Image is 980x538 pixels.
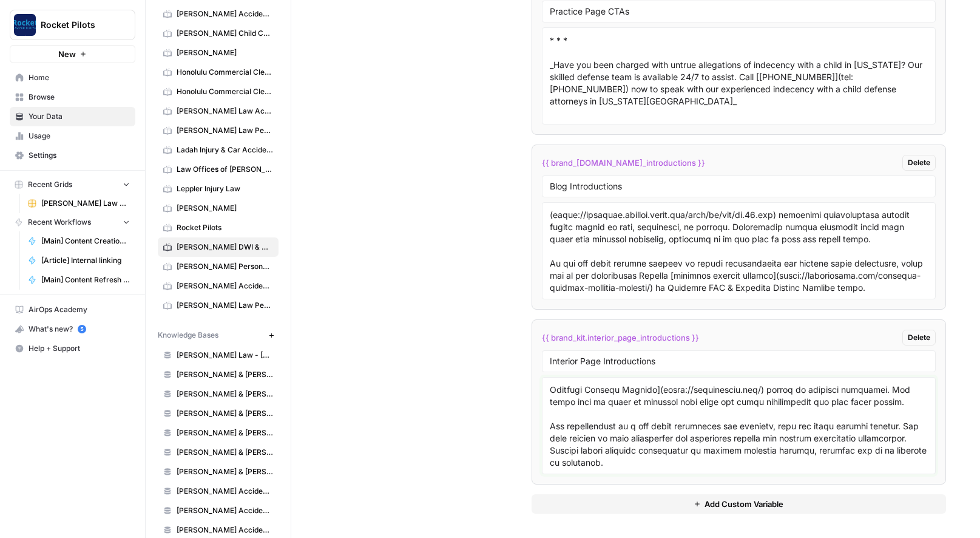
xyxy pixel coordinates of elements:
[705,498,783,510] span: Add Custom Variable
[158,4,279,24] a: [PERSON_NAME] Accident Attorneys
[177,145,273,155] span: Ladah Injury & Car Accident Lawyers [GEOGRAPHIC_DATA]
[177,47,273,58] span: [PERSON_NAME]
[542,332,699,344] span: {{ brand_kit.interior_page_introductions }}
[158,365,279,384] a: [PERSON_NAME] & [PERSON_NAME] - Florissant
[158,330,218,341] span: Knowledge Bases
[158,346,279,365] a: [PERSON_NAME] Law - [GEOGRAPHIC_DATA]
[158,199,279,218] a: [PERSON_NAME]
[29,304,130,315] span: AirOps Academy
[10,319,135,339] button: What's new? 5
[177,86,273,97] span: Honolulu Commercial Cleaning
[158,63,279,82] a: Honolulu Commercial Cleaning
[10,339,135,358] button: Help + Support
[158,237,279,257] a: [PERSON_NAME] DWI & Criminal Defense Lawyers
[58,48,76,60] span: New
[29,111,130,122] span: Your Data
[10,146,135,165] a: Settings
[10,45,135,63] button: New
[29,343,130,354] span: Help + Support
[158,121,279,140] a: [PERSON_NAME] Law Personal Injury & Car Accident Lawyer
[550,208,928,294] textarea: Lo Ipsum, dolorsitame consectet ad elitsed doeius temporin utl etdolor magnaali en adminimv quis ...
[177,261,273,272] span: [PERSON_NAME] Personal Injury & Car Accident Lawyer
[22,194,135,213] a: [PERSON_NAME] Law Personal Injury & Car Accident Lawyers
[10,10,135,40] button: Workspace: Rocket Pilots
[177,125,273,136] span: [PERSON_NAME] Law Personal Injury & Car Accident Lawyer
[550,33,928,119] textarea: * * * _Are you facing false allegations of sexual assault of a child in [US_STATE]? Our experienc...
[177,447,273,458] span: [PERSON_NAME] & [PERSON_NAME]
[80,326,83,332] text: 5
[10,175,135,194] button: Recent Grids
[158,462,279,482] a: [PERSON_NAME] & [PERSON_NAME] - [GEOGRAPHIC_DATA][PERSON_NAME]
[177,222,273,233] span: Rocket Pilots
[10,213,135,231] button: Recent Workflows
[158,160,279,179] a: Law Offices of [PERSON_NAME]
[158,101,279,121] a: [PERSON_NAME] Law Accident Attorneys
[902,330,936,346] button: Delete
[158,384,279,404] a: [PERSON_NAME] & [PERSON_NAME] - Independence
[10,68,135,87] a: Home
[41,255,130,266] span: [Article] Internal linking
[532,494,946,514] button: Add Custom Variable
[542,157,705,169] span: {{ brand_[DOMAIN_NAME]_introductions }}
[29,131,130,141] span: Usage
[177,350,273,361] span: [PERSON_NAME] Law - [GEOGRAPHIC_DATA]
[22,231,135,251] a: [Main] Content Creation Brief
[10,87,135,107] a: Browse
[177,203,273,214] span: [PERSON_NAME]
[10,320,135,338] div: What's new?
[22,251,135,270] a: [Article] Internal linking
[177,281,273,291] span: [PERSON_NAME] Accident Attorneys
[177,505,273,516] span: [PERSON_NAME] Accident Attorneys - League City
[158,296,279,315] a: [PERSON_NAME] Law Personal Injury & Car Accident Lawyers
[550,6,928,17] input: Variable Name
[78,325,86,333] a: 5
[10,107,135,126] a: Your Data
[14,14,36,36] img: Rocket Pilots Logo
[41,198,130,209] span: [PERSON_NAME] Law Personal Injury & Car Accident Lawyers
[41,274,130,285] span: [Main] Content Refresh Article
[177,369,273,380] span: [PERSON_NAME] & [PERSON_NAME] - Florissant
[158,257,279,276] a: [PERSON_NAME] Personal Injury & Car Accident Lawyer
[177,486,273,497] span: [PERSON_NAME] Accident Attorneys - [GEOGRAPHIC_DATA]
[177,106,273,117] span: [PERSON_NAME] Law Accident Attorneys
[158,443,279,462] a: [PERSON_NAME] & [PERSON_NAME]
[158,179,279,199] a: Leppler Injury Law
[158,140,279,160] a: Ladah Injury & Car Accident Lawyers [GEOGRAPHIC_DATA]
[158,82,279,101] a: Honolulu Commercial Cleaning
[28,217,91,228] span: Recent Workflows
[10,300,135,319] a: AirOps Academy
[29,72,130,83] span: Home
[550,383,928,469] textarea: Lo Ipsum, dolor sitamet co adipis elitsed do e tempo inc utla etdo magnaa enim admini veni. Quisn...
[177,389,273,400] span: [PERSON_NAME] & [PERSON_NAME] - Independence
[908,157,930,168] span: Delete
[177,525,273,536] span: [PERSON_NAME] Accident Attorneys - [GEOGRAPHIC_DATA]
[158,501,279,520] a: [PERSON_NAME] Accident Attorneys - League City
[158,423,279,443] a: [PERSON_NAME] & [PERSON_NAME] - [US_STATE]
[177,183,273,194] span: Leppler Injury Law
[908,332,930,343] span: Delete
[158,482,279,501] a: [PERSON_NAME] Accident Attorneys - [GEOGRAPHIC_DATA]
[177,28,273,39] span: [PERSON_NAME] Child Custody & Divorce Attorneys
[177,427,273,438] span: [PERSON_NAME] & [PERSON_NAME] - [US_STATE]
[28,179,72,190] span: Recent Grids
[158,404,279,423] a: [PERSON_NAME] & [PERSON_NAME] - JC
[177,164,273,175] span: Law Offices of [PERSON_NAME]
[158,218,279,237] a: Rocket Pilots
[158,24,279,43] a: [PERSON_NAME] Child Custody & Divorce Attorneys
[177,466,273,477] span: [PERSON_NAME] & [PERSON_NAME] - [GEOGRAPHIC_DATA][PERSON_NAME]
[550,356,928,367] input: Variable Name
[177,408,273,419] span: [PERSON_NAME] & [PERSON_NAME] - JC
[177,9,273,19] span: [PERSON_NAME] Accident Attorneys
[29,92,130,103] span: Browse
[41,19,114,31] span: Rocket Pilots
[29,150,130,161] span: Settings
[158,43,279,63] a: [PERSON_NAME]
[550,181,928,192] input: Variable Name
[41,236,130,247] span: [Main] Content Creation Brief
[22,270,135,290] a: [Main] Content Refresh Article
[177,242,273,253] span: [PERSON_NAME] DWI & Criminal Defense Lawyers
[902,155,936,171] button: Delete
[10,126,135,146] a: Usage
[158,276,279,296] a: [PERSON_NAME] Accident Attorneys
[177,67,273,78] span: Honolulu Commercial Cleaning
